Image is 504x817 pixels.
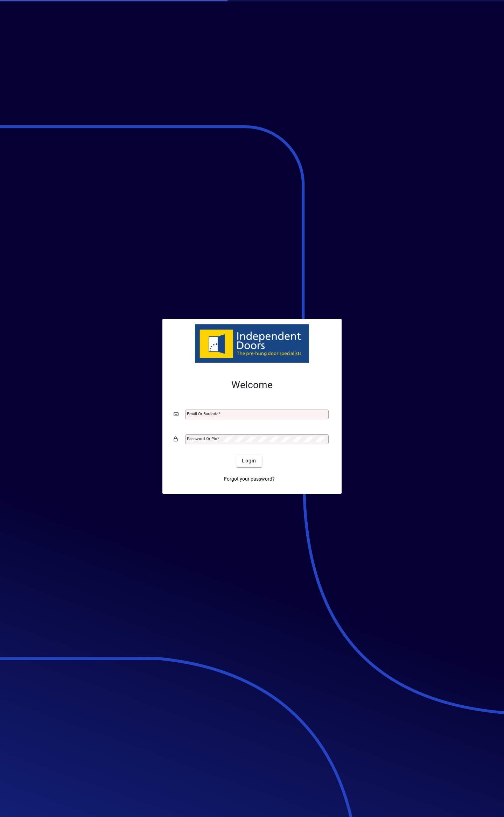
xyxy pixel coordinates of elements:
[221,473,278,486] a: Forgot your password?
[187,436,217,441] mat-label: Password or Pin
[224,475,275,483] span: Forgot your password?
[174,379,330,391] h2: Welcome
[242,457,256,465] span: Login
[187,411,218,416] mat-label: Email or Barcode
[236,455,262,467] button: Login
